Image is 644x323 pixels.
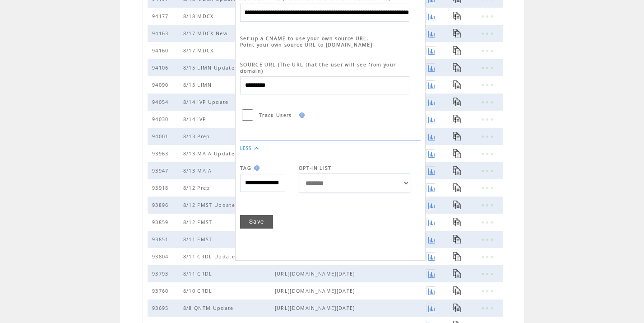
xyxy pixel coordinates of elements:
[183,219,215,225] span: 8/12 FMST
[152,236,171,243] span: 93851
[152,305,171,311] span: 93695
[275,288,426,294] span: https://myemail.constantcontact.com/-Nasdaq--CRDL--Is-On-Watchlist-Notice-Monday--5-Potential-Cat...
[152,219,171,225] span: 93859
[152,253,171,260] span: 93804
[259,112,292,118] span: Track Users
[240,145,251,151] a: LESS
[240,165,251,171] span: TAG
[426,304,435,312] a: Click to view a graph
[453,286,462,295] a: Click to copy URL for text blast to clipboard
[240,61,396,74] span: SOURCE URL (The URL that the user will see from your domain)
[426,201,435,209] a: Click to view a graph
[240,215,273,229] a: Save
[426,286,435,295] a: Click to view a graph
[240,42,372,48] span: Point your own source URL to [DOMAIN_NAME]
[426,252,435,261] a: Click to view a graph
[426,218,435,226] a: Click to view a graph
[152,271,171,277] span: 93793
[183,236,215,243] span: 8/11 FMST
[453,269,462,278] a: Click to copy URL for text blast to clipboard
[426,269,435,278] a: Click to view a graph
[453,252,462,261] a: Click to copy URL for text blast to clipboard
[275,305,426,311] span: https://myemail.constantcontact.com/-Nasdaq--QNTM--Makes-Statement-With-Green-Surge-After-Breakin...
[297,112,305,118] img: help.gif
[183,202,237,208] span: 8/12 FMST Update
[275,271,426,277] span: https://myemail.constantcontact.com/5-Potential-Catalysts-Spring--Nasdaq--CRDL--To-A-Top-Watchlis...
[251,165,259,171] img: help.gif
[453,235,462,243] a: Click to copy URL for text blast to clipboard
[183,271,215,277] span: 8/11 CRDL
[426,235,435,243] a: Click to view a graph
[453,218,462,226] a: Click to copy URL for text blast to clipboard
[183,305,236,311] span: 8/8 QNTM Update
[299,165,332,171] span: OPT-IN LIST
[152,202,171,208] span: 93896
[183,288,215,294] span: 8/10 CRDL
[240,35,369,42] span: Set up a CNAME to use your own source URL.
[453,304,462,312] a: Click to copy URL for text blast to clipboard
[183,253,237,260] span: 8/11 CRDL Update
[453,201,462,209] a: Click to copy URL for text blast to clipboard
[152,288,171,294] span: 93760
